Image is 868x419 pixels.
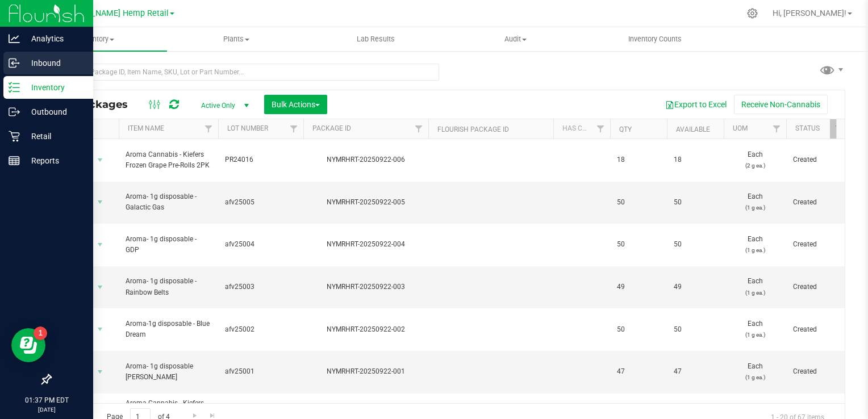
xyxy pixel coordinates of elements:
span: Each [731,276,779,298]
iframe: Resource center unread badge [34,326,47,340]
inline-svg: Outbound [9,106,20,118]
p: [DATE] [5,405,88,414]
span: Each [731,234,779,255]
p: Inbound [20,56,88,70]
a: Qty [619,125,632,133]
p: (1 g ea.) [731,287,779,298]
span: Each [731,191,779,213]
span: Hi, [PERSON_NAME]! [773,9,846,18]
span: [PERSON_NAME] Hemp Retail [58,9,169,18]
button: Export to Excel [658,95,734,114]
span: Inventory [27,34,167,44]
a: Flourish Package ID [437,125,509,133]
span: 50 [617,324,660,335]
span: Created [793,197,842,208]
input: Search Package ID, Item Name, SKU, Lot or Part Number... [50,64,439,81]
span: PR24016 [225,154,297,165]
span: 50 [674,197,717,208]
span: Bulk Actions [272,100,320,109]
span: Created [793,366,842,377]
button: Bulk Actions [264,95,327,114]
inline-svg: Inbound [9,57,20,69]
span: select [93,152,107,168]
span: Created [793,239,842,250]
th: Has COA [553,119,610,139]
a: UOM [733,124,748,132]
div: NYMRHRT-20250922-001 [302,366,430,377]
p: (1 g ea.) [731,245,779,255]
span: Created [793,282,842,292]
span: 18 [617,154,660,165]
a: Filter [591,119,610,139]
span: 49 [617,282,660,292]
inline-svg: Inventory [9,82,20,93]
a: Package ID [312,124,351,132]
span: Aroma- 1g disposable - GDP [126,234,211,255]
span: 50 [617,239,660,250]
button: Receive Non-Cannabis [734,95,828,114]
span: All Packages [59,98,139,111]
span: 50 [674,324,717,335]
span: afv25004 [225,239,297,250]
div: Manage settings [745,8,759,19]
inline-svg: Reports [9,155,20,166]
a: Inventory Counts [585,27,725,51]
span: Inventory Counts [613,34,697,44]
span: Aroma Cannabis - Kiefers Frozen Grape Pre-Rolls 2PK [126,149,211,171]
a: Filter [767,119,786,139]
span: Aroma- 1g disposable - Galactic Gas [126,191,211,213]
span: Each [731,149,779,171]
span: afv25003 [225,282,297,292]
a: Filter [410,119,428,139]
p: (1 g ea.) [731,329,779,340]
p: (1 g ea.) [731,202,779,213]
a: Available [676,125,710,133]
a: Item Name [128,124,164,132]
a: Inventory [27,27,167,51]
span: Aroma- 1g disposable [PERSON_NAME] [126,361,211,383]
span: select [93,237,107,253]
div: NYMRHRT-20250922-003 [302,282,430,292]
span: select [93,364,107,380]
span: Plants [168,34,306,44]
a: Filter [199,119,218,139]
div: NYMRHRT-20250922-002 [302,324,430,335]
span: Each [731,319,779,340]
span: afv25005 [225,197,297,208]
span: select [93,321,107,337]
a: Lot Number [227,124,268,132]
span: select [93,279,107,295]
span: 50 [617,197,660,208]
p: (1 g ea.) [731,372,779,383]
a: Filter [285,119,303,139]
p: Analytics [20,32,88,45]
p: (2 g ea.) [731,160,779,171]
a: Filter [830,119,849,139]
span: 49 [674,282,717,292]
span: Lab Results [341,34,410,44]
a: Plants [167,27,307,51]
span: Created [793,324,842,335]
p: Inventory [20,81,88,94]
span: 47 [674,366,717,377]
span: Created [793,154,842,165]
a: Status [795,124,820,132]
inline-svg: Retail [9,131,20,142]
p: Reports [20,154,88,167]
p: Retail [20,129,88,143]
span: Aroma-1g disposable - Blue Dream [126,319,211,340]
span: 50 [674,239,717,250]
a: Audit [446,27,586,51]
p: 01:37 PM EDT [5,395,88,405]
a: Lab Results [306,27,446,51]
span: afv25001 [225,366,297,377]
span: Aroma- 1g disposable - Rainbow Belts [126,276,211,298]
inline-svg: Analytics [9,33,20,44]
div: NYMRHRT-20250922-004 [302,239,430,250]
span: 18 [674,154,717,165]
div: NYMRHRT-20250922-005 [302,197,430,208]
p: Outbound [20,105,88,119]
div: NYMRHRT-20250922-006 [302,154,430,165]
iframe: Resource center [11,328,45,362]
